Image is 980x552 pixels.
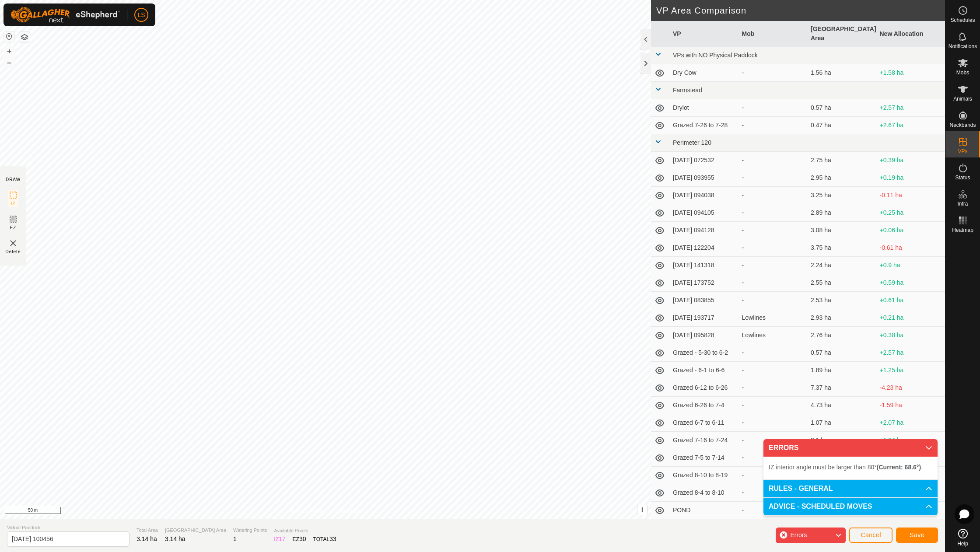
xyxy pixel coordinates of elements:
span: 30 [299,535,306,542]
td: +2.07 ha [876,414,945,432]
td: Grazed 8-10 to 8-19 [669,467,738,484]
span: 1 [233,535,237,542]
td: Grazed 7-26 to 7-28 [669,117,738,134]
span: Heatmap [952,227,973,233]
td: +1.58 ha [876,64,945,82]
td: [DATE] 173752 [669,274,738,292]
td: Grazed 6-26 to 7-4 [669,397,738,414]
td: +0.59 ha [876,274,945,292]
button: Map Layers [19,32,30,42]
span: Help [957,541,968,546]
div: - [742,366,804,375]
span: Delete [6,248,21,255]
td: [DATE] 094128 [669,222,738,239]
span: LS [137,10,145,20]
td: 0.57 ha [807,344,876,362]
span: VPs [958,149,967,154]
div: TOTAL [313,535,336,544]
span: Mobs [956,70,969,75]
td: Grazed 6-7 to 6-11 [669,414,738,432]
td: 3.08 ha [807,222,876,239]
div: - [742,156,804,165]
div: - [742,401,804,410]
td: [DATE] 141318 [669,257,738,274]
td: 0.57 ha [807,99,876,117]
div: - [742,208,804,217]
div: Lowlines [742,313,804,322]
button: + [4,46,14,56]
td: +0.61 ha [876,292,945,309]
button: Reset Map [4,31,14,42]
div: - [742,488,804,497]
td: +1.25 ha [876,362,945,379]
td: 0.47 ha [807,117,876,134]
td: 3.75 ha [807,239,876,257]
h2: VP Area Comparison [656,5,945,16]
td: Grazed - 6-1 to 6-6 [669,362,738,379]
td: +0.9 ha [876,257,945,274]
td: 2.95 ha [807,169,876,187]
td: -4.23 ha [876,379,945,397]
span: Errors [790,531,807,538]
button: – [4,57,14,68]
button: Cancel [849,528,892,543]
a: Privacy Policy [291,507,324,515]
a: Help [945,525,980,550]
span: Status [955,175,970,180]
td: +2.57 ha [876,344,945,362]
td: [DATE] 193717 [669,309,738,327]
div: - [742,121,804,130]
span: Farmstead [673,87,702,94]
td: -0.11 ha [876,187,945,204]
td: +0.39 ha [876,152,945,169]
td: +0.38 ha [876,327,945,344]
span: Neckbands [949,122,976,128]
td: [DATE] 094038 [669,187,738,204]
div: - [742,418,804,427]
div: - [742,453,804,462]
td: +1.04 ha [876,432,945,449]
td: 2.93 ha [807,309,876,327]
td: +0.06 ha [876,222,945,239]
span: Schedules [950,17,975,23]
td: Dry Cow [669,64,738,82]
td: 2.1 ha [807,432,876,449]
td: +2.57 ha [876,99,945,117]
span: Animals [953,96,972,101]
td: Grazed 7-16 to 7-24 [669,432,738,449]
td: Grazed - 5-30 to 6-2 [669,344,738,362]
span: Virtual Paddock [7,524,129,531]
span: 17 [279,535,286,542]
span: 3.14 ha [165,535,185,542]
td: +0.21 ha [876,309,945,327]
div: - [742,68,804,77]
img: Gallagher Logo [10,7,120,23]
td: 2.75 ha [807,152,876,169]
td: [DATE] 072532 [669,152,738,169]
td: 2.24 ha [807,257,876,274]
span: i [641,506,643,514]
div: - [742,173,804,182]
span: IZ [11,200,16,207]
td: 1.07 ha [807,414,876,432]
span: VPs with NO Physical Paddock [673,52,758,59]
span: Perimeter 120 [673,139,711,146]
td: 3.25 ha [807,187,876,204]
div: - [742,191,804,200]
span: Save [910,531,924,538]
span: Available Points [274,527,336,535]
td: 2.76 ha [807,327,876,344]
span: Notifications [948,44,977,49]
a: Contact Us [334,507,360,515]
div: - [742,436,804,445]
span: ADVICE - SCHEDULED MOVES [769,503,872,510]
td: 2.53 ha [807,292,876,309]
p-accordion-header: ERRORS [763,439,938,457]
td: Grazed 7-5 to 7-14 [669,449,738,467]
td: Grazed 6-12 to 6-26 [669,379,738,397]
div: - [742,471,804,480]
td: -1.59 ha [876,397,945,414]
td: [DATE] 093955 [669,169,738,187]
th: Mob [738,21,808,47]
span: 33 [329,535,336,542]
